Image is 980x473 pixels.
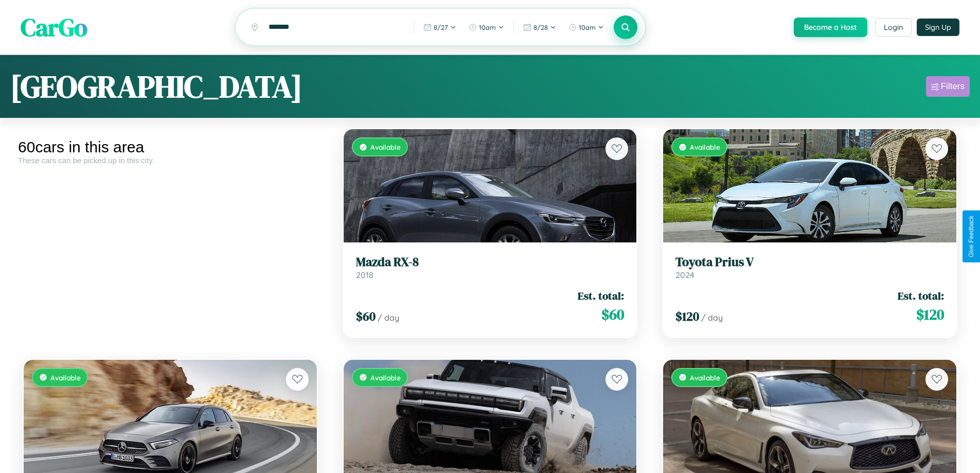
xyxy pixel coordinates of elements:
button: Become a Host [794,17,867,37]
a: Toyota Prius V2024 [675,255,944,280]
button: Login [875,18,912,37]
span: Available [370,143,401,151]
span: $ 60 [601,304,624,325]
span: 8 / 27 [434,23,448,31]
h3: Mazda RX-8 [356,255,625,270]
button: 10am [464,19,509,36]
h1: [GEOGRAPHIC_DATA] [10,65,302,108]
span: 2018 [356,270,373,280]
a: Mazda RX-82018 [356,255,625,280]
button: Filters [926,76,970,97]
div: Filters [941,81,965,92]
span: CarGo [21,10,87,44]
span: / day [701,312,723,323]
span: Est. total: [898,288,944,303]
span: 2024 [675,270,694,280]
span: 10am [579,23,596,31]
button: Sign Up [917,19,959,36]
span: Est. total: [578,288,624,303]
span: Available [690,143,720,151]
h3: Toyota Prius V [675,255,944,270]
button: 8/28 [518,19,561,36]
span: Available [690,373,720,382]
span: Available [50,373,81,382]
div: Give Feedback [968,216,975,257]
span: / day [378,312,399,323]
span: $ 120 [916,304,944,325]
span: 8 / 28 [533,23,548,31]
span: $ 120 [675,308,699,325]
div: These cars can be picked up in this city. [18,156,323,165]
div: 60 cars in this area [18,138,323,156]
span: Available [370,373,401,382]
button: 10am [563,19,609,36]
span: $ 60 [356,308,376,325]
button: 8/27 [418,19,461,36]
span: 10am [479,23,496,31]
